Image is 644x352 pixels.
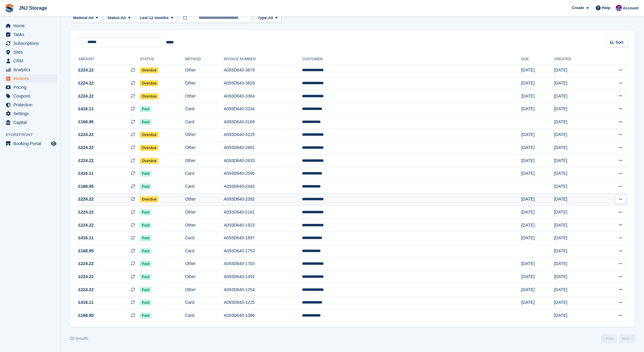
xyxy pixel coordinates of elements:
[521,64,554,77] td: [DATE]
[140,261,151,267] span: Paid
[77,55,140,64] th: Amount
[3,22,57,30] a: menu
[5,132,60,138] span: Storefront
[5,4,14,13] img: stora-icon-8386f47178a22dfd0bd8f6a31ec36ba5ce8667c1dd55bd0f319d3a0aa187defe.svg
[554,141,596,154] td: [DATE]
[185,206,224,219] td: Other
[554,257,596,271] td: [DATE]
[521,77,554,90] td: [DATE]
[521,232,554,245] td: [DATE]
[268,15,273,21] span: All
[78,222,94,228] span: £224.22
[140,158,158,164] span: Overdue
[78,196,94,202] span: £224.22
[140,80,158,86] span: Overdue
[185,116,224,129] td: Card
[224,77,302,90] td: A093D640-3629
[13,74,50,83] span: Invoices
[224,193,302,206] td: A093D640-2392
[107,15,121,21] span: Status:
[521,193,554,206] td: [DATE]
[521,167,554,180] td: [DATE]
[140,313,151,319] span: Paid
[78,170,94,177] span: £416.11
[224,257,302,271] td: A093D640-1703
[521,90,554,103] td: [DATE]
[78,131,94,138] span: £224.22
[521,206,554,219] td: [DATE]
[554,283,596,296] td: [DATE]
[140,274,151,280] span: Paid
[521,271,554,284] td: [DATE]
[554,116,596,129] td: [DATE]
[615,39,623,45] span: Sort
[224,167,302,180] td: A093D640-2596
[521,296,554,309] td: [DATE]
[224,309,302,322] td: A093D640-1086
[224,116,302,129] td: A093D640-3189
[78,274,94,280] span: £224.22
[13,65,50,74] span: Analytics
[554,271,596,284] td: [DATE]
[3,74,57,83] a: menu
[185,309,224,322] td: Card
[78,209,94,215] span: £224.22
[224,64,302,77] td: A093D640-3879
[554,193,596,206] td: [DATE]
[554,167,596,180] td: [DATE]
[3,48,57,56] a: menu
[185,271,224,284] td: Other
[70,335,88,342] div: 20 results
[554,90,596,103] td: [DATE]
[521,103,554,116] td: [DATE]
[224,128,302,141] td: A093D640-3125
[224,206,302,219] td: A093D640-2161
[600,334,636,343] nav: Page
[3,30,57,39] a: menu
[140,287,151,293] span: Paid
[121,15,126,21] span: All
[554,206,596,219] td: [DATE]
[78,119,94,125] span: £168.95
[521,219,554,232] td: [DATE]
[140,209,151,215] span: Paid
[601,334,617,343] a: Previous
[224,232,302,245] td: A093D640-1897
[3,101,57,109] a: menu
[70,13,102,23] button: Method: All
[623,5,639,11] span: Account
[140,55,185,64] th: Status
[104,13,134,23] button: Status: All
[254,13,281,23] button: Type: All
[554,77,596,90] td: [DATE]
[185,64,224,77] td: Other
[554,180,596,193] td: [DATE]
[619,334,635,343] a: Next
[554,296,596,309] td: [DATE]
[185,232,224,245] td: Card
[13,101,50,109] span: Protection
[185,141,224,154] td: Other
[521,128,554,141] td: [DATE]
[224,219,302,232] td: A093D640-1923
[224,103,302,116] td: A093D640-3334
[13,48,50,56] span: Sites
[224,154,302,167] td: A093D640-2633
[136,13,177,23] button: Last 12 months
[78,235,94,241] span: £416.11
[13,118,50,127] span: Capital
[554,232,596,245] td: [DATE]
[78,67,94,73] span: £224.22
[78,248,94,254] span: £168.95
[572,5,584,11] span: Create
[13,109,50,118] span: Settings
[554,309,596,322] td: [DATE]
[50,140,57,147] a: Preview store
[13,57,50,65] span: CRM
[78,80,94,86] span: £224.22
[89,15,94,21] span: All
[78,299,94,306] span: £416.11
[224,90,302,103] td: A093D640-3364
[185,55,224,64] th: Method
[185,193,224,206] td: Other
